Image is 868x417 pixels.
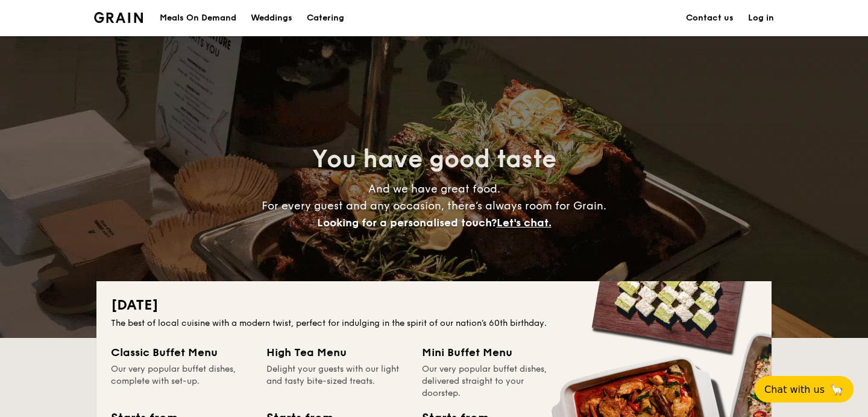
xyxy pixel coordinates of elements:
div: Delight your guests with our light and tasty bite-sized treats. [266,363,407,399]
div: High Tea Menu [266,344,407,361]
div: Mini Buffet Menu [422,344,563,361]
div: Our very popular buffet dishes, delivered straight to your doorstep. [422,363,563,399]
span: 🦙 [829,383,844,396]
h2: [DATE] [111,296,757,315]
span: Looking for a personalised touch? [317,216,497,229]
a: Logotype [94,12,143,23]
button: Chat with us🦙 [755,376,854,403]
div: The best of local cuisine with a modern twist, perfect for indulging in the spirit of our nation’... [111,317,757,329]
div: Our very popular buffet dishes, complete with set-up. [111,363,252,399]
span: Chat with us [764,384,825,395]
span: And we have great food. For every guest and any occasion, there’s always room for Grain. [262,182,606,229]
img: Grain [94,12,143,23]
span: You have good taste [312,145,556,174]
div: Classic Buffet Menu [111,344,252,361]
span: Let's chat. [497,216,552,229]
